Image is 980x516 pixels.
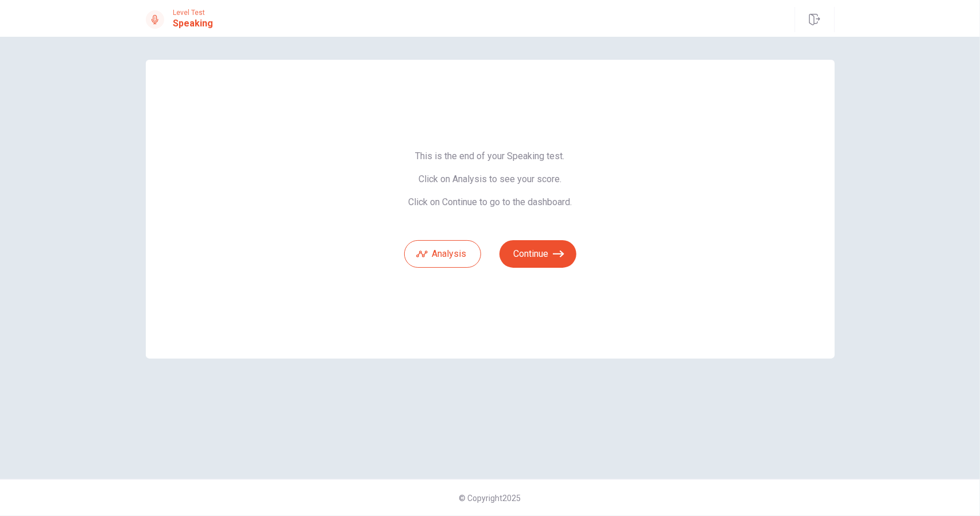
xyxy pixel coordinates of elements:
button: Continue [499,240,576,268]
h1: Speaking [173,17,214,30]
span: Level Test [173,9,214,17]
button: Analysis [404,240,481,268]
span: © Copyright 2025 [459,494,521,503]
span: This is the end of your Speaking test. Click on Analysis to see your score. Click on Continue to ... [404,151,576,208]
